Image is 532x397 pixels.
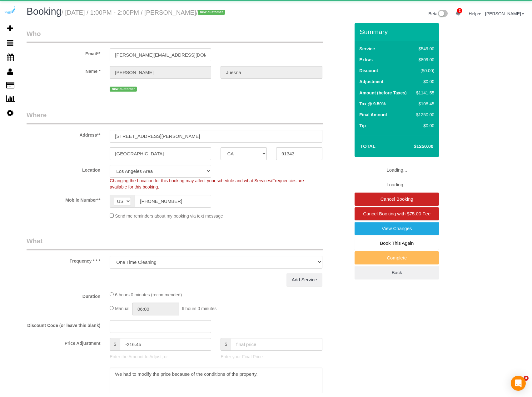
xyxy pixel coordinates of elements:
[4,6,16,15] img: Automaid Logo
[437,10,448,18] img: New interface
[221,354,322,360] p: Enter your Final Price
[221,338,231,351] span: $
[363,211,430,216] span: Cancel Booking with $75.00 Fee
[355,207,439,220] a: Cancel Booking with $75.00 Fee
[414,90,434,96] div: $1141.55
[196,9,227,16] span: /
[414,78,434,85] div: $0.00
[414,112,434,118] div: $1250.00
[110,178,304,189] span: Changing the Location for this booking may affect your schedule and what Services/Frequencies are...
[414,68,434,74] div: ($0.00)
[22,291,105,299] label: Duration
[355,237,439,250] a: Book This Again
[485,11,524,16] a: [PERSON_NAME]
[22,66,105,74] label: Name *
[286,273,322,286] a: Add Service
[115,306,129,311] span: Manual
[231,338,322,351] input: final price
[359,101,385,107] label: Tax @ 9.50%
[182,306,216,311] span: 6 hours 0 minutes
[22,195,105,203] label: Mobile Number**
[355,266,439,279] a: Back
[414,123,434,129] div: $0.00
[198,10,225,15] span: new customer
[395,144,433,149] h4: $1250.00
[27,29,323,43] legend: Who
[452,6,464,20] a: 2
[115,292,182,297] span: 6 hours 0 minutes (recommended)
[135,195,211,208] input: Mobile Number**
[360,143,375,149] strong: Total
[511,376,526,391] div: Open Intercom Messenger
[27,110,323,124] legend: Where
[22,165,105,173] label: Location
[414,46,434,52] div: $549.00
[359,46,375,52] label: Service
[359,112,387,118] label: Final Amount
[276,147,322,160] input: Zip Code**
[115,214,223,219] span: Send me reminders about my booking via text message
[414,101,434,107] div: $108.45
[414,57,434,63] div: $809.00
[355,193,439,206] a: Cancel Booking
[359,68,378,74] label: Discount
[62,9,227,16] small: / [DATE] / 1:00PM - 2:00PM / [PERSON_NAME]
[359,123,366,129] label: Tip
[359,78,383,85] label: Adjustment
[360,28,436,35] h3: Summary
[110,87,137,92] span: new customer
[359,57,373,63] label: Extras
[359,90,406,96] label: Amount (before Taxes)
[110,66,211,79] input: First Name**
[221,66,322,79] input: Last Name**
[524,376,529,381] span: 4
[22,338,105,346] label: Price Adjustment
[469,11,481,16] a: Help
[22,320,105,329] label: Discount Code (or leave this blank)
[110,354,211,360] p: Enter the Amount to Adjust, or
[457,8,462,13] span: 2
[429,11,448,16] a: Beta
[110,338,120,351] span: $
[355,222,439,235] a: View Changes
[22,256,105,264] label: Frequency * * *
[27,236,323,250] legend: What
[27,6,62,17] span: Booking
